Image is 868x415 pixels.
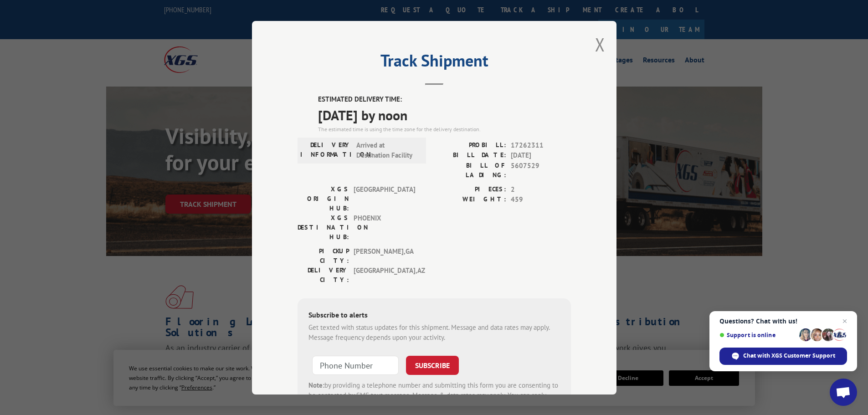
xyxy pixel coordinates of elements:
span: [DATE] [511,150,571,161]
h2: Track Shipment [298,54,571,72]
div: Get texted with status updates for this shipment. Message and data rates may apply. Message frequ... [308,322,560,343]
input: Phone Number [312,355,399,374]
span: Close chat [839,316,850,327]
span: 2 [511,184,571,195]
label: PICKUP CITY: [298,246,349,265]
label: DELIVERY CITY: [298,265,349,284]
button: SUBSCRIBE [406,355,459,374]
span: [PERSON_NAME] , GA [354,246,415,265]
label: WEIGHT: [434,195,506,205]
span: Chat with XGS Customer Support [743,352,835,360]
div: Open chat [830,379,857,406]
label: XGS DESTINATION HUB: [298,213,349,241]
span: 5607529 [511,160,571,179]
label: XGS ORIGIN HUB: [298,184,349,213]
span: PHOENIX [354,213,415,241]
label: PROBILL: [434,140,506,150]
div: The estimated time is using the time zone for the delivery destination. [318,125,571,133]
span: [GEOGRAPHIC_DATA] [354,184,415,213]
span: 17262311 [511,140,571,150]
span: [DATE] by noon [318,104,571,125]
label: BILL OF LADING: [434,160,506,179]
span: Support is online [719,332,796,338]
label: ESTIMATED DELIVERY TIME: [318,94,571,105]
label: BILL DATE: [434,150,506,161]
label: PIECES: [434,184,506,195]
span: Arrived at Destination Facility [356,140,418,160]
div: Chat with XGS Customer Support [719,348,847,365]
label: DELIVERY INFORMATION: [300,140,352,160]
strong: Note: [308,380,324,389]
div: by providing a telephone number and submitting this form you are consenting to be contacted by SM... [308,380,560,411]
span: [GEOGRAPHIC_DATA] , AZ [354,265,415,284]
button: Close modal [595,32,605,56]
span: Questions? Chat with us! [719,318,847,325]
span: 459 [511,195,571,205]
div: Subscribe to alerts [308,309,560,322]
